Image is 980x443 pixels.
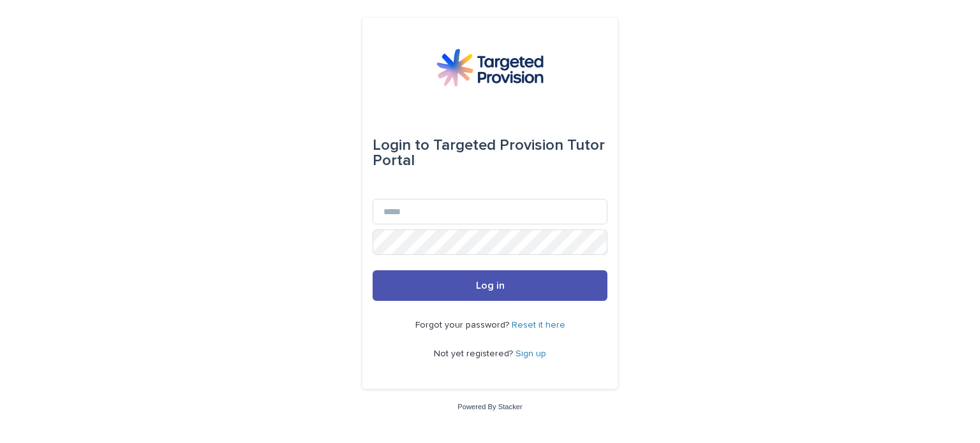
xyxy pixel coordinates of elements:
[373,138,429,153] span: Login to
[415,321,512,330] span: Forgot your password?
[373,270,607,301] button: Log in
[373,127,607,178] div: Targeted Provision Tutor Portal
[436,48,544,87] img: M5nRWzHhSzIhMunXDL62
[512,321,565,330] a: Reset it here
[516,349,546,358] a: Sign up
[434,349,516,358] span: Not yet registered?
[457,403,522,410] a: Powered By Stacker
[476,280,505,291] span: Log in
